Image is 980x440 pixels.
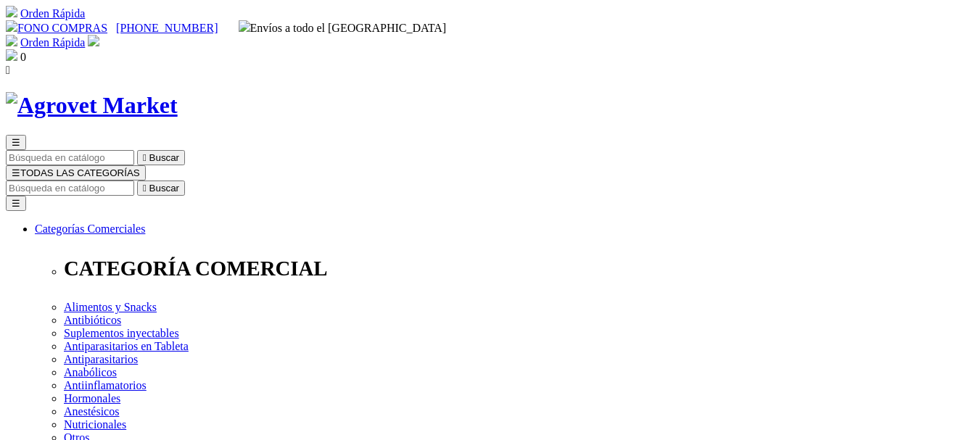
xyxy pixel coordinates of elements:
button: ☰TODAS LAS CATEGORÍAS [6,165,146,180]
button:  Buscar [137,150,185,165]
a: Antiparasitarios [64,353,138,365]
img: shopping-cart.svg [6,35,17,46]
img: shopping-cart.svg [6,6,17,17]
span: Buscar [149,183,179,194]
span: Buscar [149,152,179,163]
p: CATEGORÍA COMERCIAL [64,257,974,281]
input: Buscar [6,150,134,165]
img: shopping-bag.svg [6,49,17,61]
a: Anestésicos [64,405,119,418]
a: Orden Rápida [20,36,85,49]
a: Antibióticos [64,314,121,326]
i:  [143,183,147,194]
a: Suplementos inyectables [64,327,179,339]
a: FONO COMPRAS [6,22,107,34]
span: ☰ [12,167,20,178]
button: ☰ [6,196,26,211]
img: delivery-truck.svg [239,20,250,32]
span: 0 [20,51,26,63]
a: Antiinflamatorios [64,379,147,391]
span: Envíos a todo el [GEOGRAPHIC_DATA] [239,22,447,34]
button:  Buscar [137,180,185,196]
img: Agrovet Market [6,92,178,119]
img: user.svg [88,35,99,46]
a: Categorías Comerciales [35,223,145,235]
a: [PHONE_NUMBER] [116,22,218,34]
a: Orden Rápida [20,7,85,20]
button: ☰ [6,135,26,150]
span: ☰ [12,137,20,148]
a: Hormonales [64,392,120,404]
a: Acceda a su cuenta de cliente [88,36,99,49]
a: Nutricionales [64,418,126,431]
a: Anabólicos [64,366,117,378]
input: Buscar [6,180,134,196]
img: phone.svg [6,20,17,32]
a: Antiparasitarios en Tableta [64,340,189,352]
i:  [6,64,10,76]
a: Alimentos y Snacks [64,301,157,313]
i:  [143,152,147,163]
